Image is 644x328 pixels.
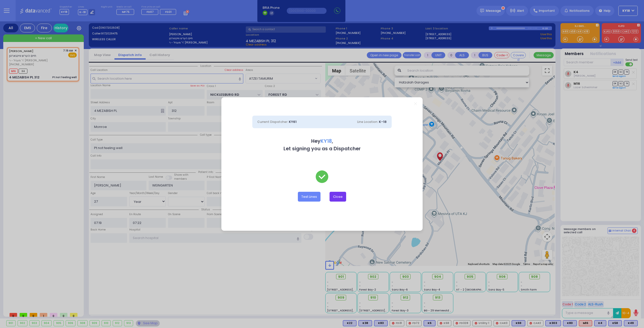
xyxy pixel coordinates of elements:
[298,192,320,201] button: Test Lines
[330,192,346,201] button: Close
[357,120,378,124] span: Line Location:
[284,145,361,152] b: Let signing you as a Dispatcher
[289,119,297,124] span: KY61
[316,170,328,183] img: check-green.svg
[257,120,288,124] span: Current Dispatcher:
[311,138,333,145] b: Hey ,
[379,119,387,124] span: K-18
[414,102,417,105] a: Close
[320,138,332,145] span: KY18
